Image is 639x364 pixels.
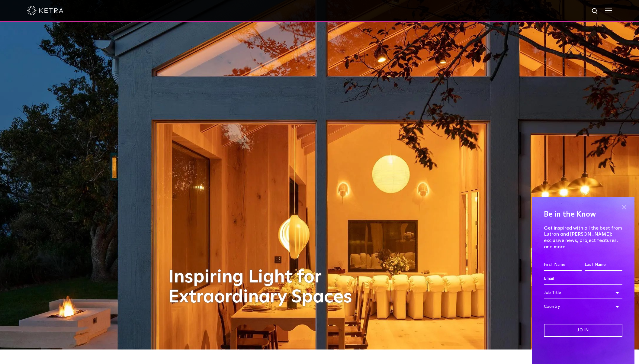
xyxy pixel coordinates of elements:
[585,259,622,271] input: Last Name
[544,324,622,337] input: Join
[605,8,612,13] img: Hamburger%20Nav.svg
[544,301,622,312] div: Country
[544,209,622,220] h4: Be in the Know
[27,6,63,15] img: ketra-logo-2019-white
[544,287,622,298] div: Job Title
[591,8,599,15] img: search icon
[544,225,622,250] p: Get inspired with all the best from Lutron and [PERSON_NAME]: exclusive news, project features, a...
[169,267,365,307] h1: Inspiring Light for Extraordinary Spaces
[544,259,582,271] input: First Name
[544,273,622,285] input: Email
